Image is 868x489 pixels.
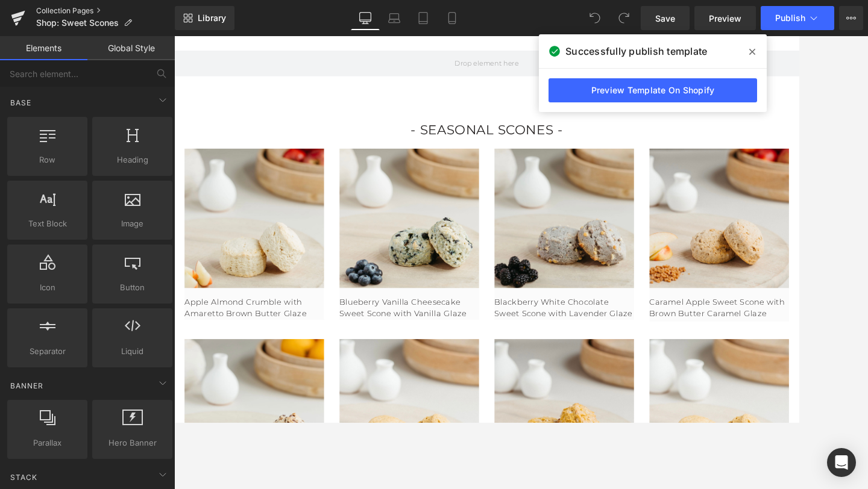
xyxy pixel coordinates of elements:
[11,281,84,294] span: Icon
[11,217,84,230] span: Text Block
[374,304,536,331] a: Blackberry White Chocolate Sweet Scone with Lavender Glaze
[409,6,438,30] a: Tablet
[11,154,84,166] span: Row
[193,131,356,294] img: Blueberry Vanilla Cheesecake Sweet Scone with Vanilla Glaze
[12,98,717,121] h2: - seasonal Scones -
[36,6,175,16] a: Collection Pages
[709,12,741,25] span: Preview
[96,345,169,358] span: Liquid
[12,304,175,331] a: Apple Almond Crumble with Amaretto Brown Butter Glaze
[775,13,805,23] span: Publish
[380,6,409,30] a: Laptop
[198,13,226,23] span: Library
[12,131,175,294] img: Apple Almond Crumble with Amaretto Brown Butter Glaze
[96,217,169,230] span: Image
[351,6,380,30] a: Desktop
[583,6,607,30] button: Undo
[175,6,234,30] a: New Library
[96,281,169,294] span: Button
[96,154,169,166] span: Heading
[9,380,45,391] span: Banner
[565,44,707,58] span: Successfully publish template
[555,131,717,294] img: Caramel Apple Sweet Scone with Brown Butter Caramel Glaze
[87,36,175,60] a: Global Style
[827,448,856,477] div: Open Intercom Messenger
[655,12,675,25] span: Save
[9,472,39,483] span: Stack
[839,6,863,30] button: More
[694,6,756,30] a: Preview
[9,97,33,108] span: Base
[11,345,84,358] span: Separator
[36,18,119,28] span: Shop: Sweet Scones
[555,304,717,331] a: Caramel Apple Sweet Scone with Brown Butter Caramel Glaze
[374,131,536,294] img: Blackberry White Chocolate Sweet Scone with Lavender Glaze
[193,304,356,331] a: Blueberry Vanilla Cheesecake Sweet Scone with Vanilla Glaze
[11,437,84,449] span: Parallax
[438,6,467,30] a: Mobile
[612,6,636,30] button: Redo
[761,6,834,30] button: Publish
[549,78,757,102] a: Preview Template On Shopify
[96,437,169,449] span: Hero Banner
